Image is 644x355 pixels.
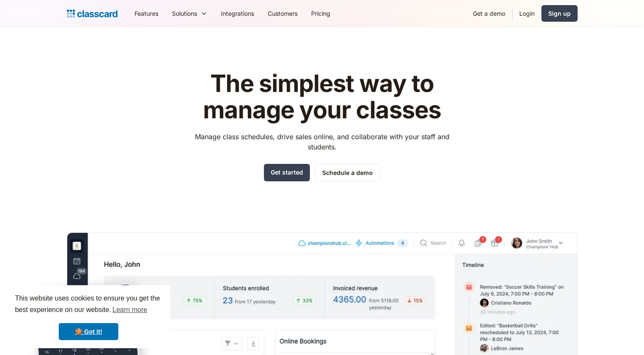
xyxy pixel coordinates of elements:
[214,4,261,23] a: Integrations
[187,132,457,152] p: Manage class schedules, drive sales online, and collaborate with your staff and students.
[67,8,117,20] a: home
[261,4,304,23] a: Customers
[7,285,170,348] div: cookieconsent
[512,4,541,23] a: Login
[165,4,214,23] div: Solutions
[172,9,197,18] div: Solutions
[466,4,512,23] a: Get a demo
[264,164,310,181] a: Get started
[541,5,578,22] a: Sign up
[59,323,118,340] a: dismiss cookie message
[548,9,571,18] div: Sign up
[111,303,149,316] a: learn more about cookies
[315,164,380,181] a: Schedule a demo
[304,4,337,23] a: Pricing
[187,71,457,123] h1: The simplest way to manage your classes
[128,4,165,23] a: Features
[15,293,162,316] span: This website uses cookies to ensure you get the best experience on our website.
